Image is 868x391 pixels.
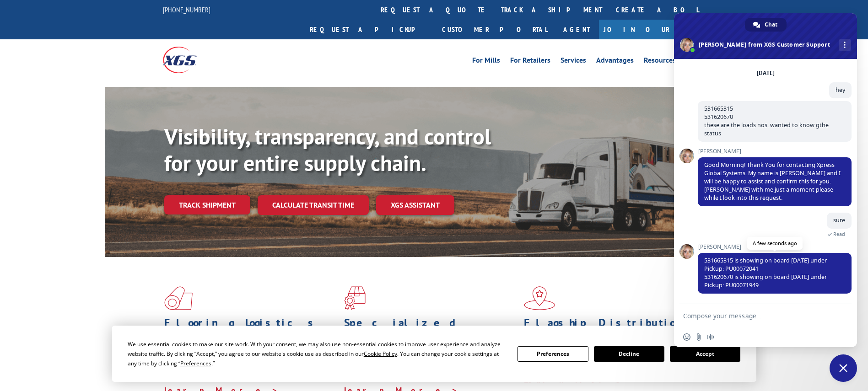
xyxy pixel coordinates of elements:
a: For Mills [472,57,500,67]
span: Audio message [707,333,714,341]
a: Join Our Team [599,20,706,39]
span: Chat [765,18,777,32]
h1: Flagship Distribution Model [524,317,697,344]
a: Calculate transit time [258,195,369,215]
a: Resources [644,57,676,67]
img: xgs-icon-flagship-distribution-model-red [524,286,555,310]
div: More channels [839,39,851,51]
h1: Flooring Logistics Solutions [164,317,337,344]
h1: Specialized Freight Experts [344,317,517,344]
div: Close chat [830,354,857,382]
span: [PERSON_NAME] [698,148,852,155]
span: Send a file [695,333,702,341]
div: [DATE] [757,70,775,76]
a: Request a pickup [303,20,435,39]
a: Agent [554,20,599,39]
textarea: Compose your message... [683,312,828,320]
button: Decline [594,346,664,362]
a: Advantages [596,57,634,67]
span: hey [836,86,845,94]
a: Customer Portal [435,20,554,39]
span: Good Morning! Thank You for contacting Xpress Global Systems. My name is [PERSON_NAME] and I will... [704,161,841,202]
span: Cookie Policy [364,350,397,358]
a: For Retailers [510,57,550,67]
a: [PHONE_NUMBER] [163,5,210,14]
button: Preferences [518,346,588,362]
div: Cookie Consent Prompt [112,326,756,382]
img: xgs-icon-total-supply-chain-intelligence-red [164,286,193,310]
span: 531665315 531620670 these are the loads nos. wanted to know gthe status [704,105,829,137]
img: xgs-icon-focused-on-flooring-red [344,286,366,310]
div: Chat [745,18,787,32]
span: Preferences [180,359,211,367]
span: 531665315 is showing on board [DATE] under Pickup: PU00072041 531620670 is showing on board [DATE... [704,257,827,289]
button: Accept [670,346,740,362]
a: Learn More > [524,374,638,385]
div: We use essential cookies to make our site work. With your consent, we may also use non-essential ... [128,339,507,368]
span: Insert an emoji [683,333,690,341]
a: Track shipment [164,195,250,214]
b: Visibility, transparency, and control for your entire supply chain. [164,122,491,177]
a: XGS ASSISTANT [376,195,454,215]
span: Read [833,231,845,237]
span: sure [833,216,845,224]
span: [PERSON_NAME] [698,244,852,250]
a: Services [561,57,586,67]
